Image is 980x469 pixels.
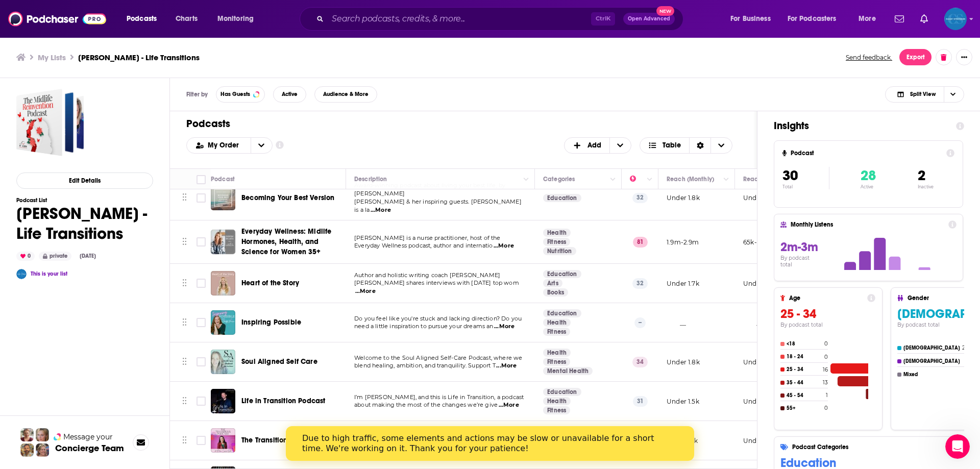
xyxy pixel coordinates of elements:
[667,358,700,366] p: Under 1.8k
[181,276,188,291] button: Move
[916,10,932,28] a: Show notifications dropdown
[187,142,251,149] button: open menu
[945,434,970,459] iframe: Intercom live chat
[211,186,235,210] img: Becoming Your Best Version
[16,89,84,156] a: Robin Kencel - Life Transitions
[628,16,670,21] span: Open Advanced
[197,237,206,246] span: Toggle select row
[587,142,601,149] span: Add
[354,234,501,241] span: [PERSON_NAME] is a nurse practitioner, host of the
[918,184,934,189] p: Inactive
[186,117,732,130] h1: Podcasts
[543,309,581,317] a: Education
[663,142,681,149] span: Table
[823,379,828,386] h4: 13
[20,428,34,441] img: Sydney Profile
[241,357,317,366] span: Soul Aligned Self Care
[181,354,188,369] button: Move
[944,8,967,30] img: User Profile
[241,436,320,445] span: The Transitions Podcast
[633,396,648,406] p: 31
[16,269,27,279] img: Ronica Cleary
[743,318,763,327] p: __
[496,362,517,370] span: ...More
[16,172,153,189] button: Edit Details
[789,294,863,302] h4: Age
[667,397,699,406] p: Under 1.5k
[211,389,235,413] img: Life in Transition Podcast
[354,393,524,401] span: I’m [PERSON_NAME], and this is Life in Transition, a podcast
[859,12,876,26] span: More
[885,86,964,103] button: Choose View
[186,91,208,98] h3: Filter by
[780,255,822,268] h4: By podcast total
[656,6,675,16] span: New
[543,349,571,357] a: Health
[787,341,822,347] h4: <18
[543,288,568,297] a: Books
[354,198,522,213] span: [PERSON_NAME] & her inspiring guests. [PERSON_NAME] is a la
[251,138,272,153] button: open menu
[276,140,284,150] a: Show additional information
[355,287,376,295] span: ...More
[543,367,593,375] a: Mental Health
[644,174,656,186] button: Column Actions
[543,229,571,237] a: Health
[774,119,948,132] h1: Insights
[543,406,570,414] a: Fitness
[211,230,235,254] a: Everyday Wellness: Midlife Hormones, Health, and Science for Women 35+
[241,317,301,328] a: Inspiring Possible
[211,271,235,295] img: Heart of the Story
[354,315,522,322] span: Do you feel like you're stuck and lacking direction? Do you
[903,372,964,378] h4: Mixed
[499,401,519,409] span: ...More
[197,279,206,288] span: Toggle select row
[899,49,932,65] button: Export
[956,49,972,65] button: Show More Button
[791,221,944,228] h4: Monthly Listens
[787,366,821,373] h4: 25 - 34
[633,237,648,247] p: 81
[39,252,71,261] div: private
[667,238,699,246] p: 1.9m-2.9m
[241,193,334,202] span: Becoming Your Best Version
[176,12,198,26] span: Charts
[823,366,828,373] h4: 16
[962,344,968,351] h4: 29
[241,227,342,257] a: Everyday Wellness: Midlife Hormones, Health, and Science for Women 35+
[667,318,686,327] p: __
[743,238,768,246] p: 65k-97k
[780,306,875,322] h3: 25 - 34
[891,10,908,28] a: Show notifications dropdown
[181,190,188,206] button: Move
[8,9,106,29] img: Podchaser - Follow, Share and Rate Podcasts
[824,340,828,347] h4: 0
[843,53,895,62] button: Send feedback.
[119,11,170,27] button: open menu
[76,252,100,260] div: [DATE]
[241,397,325,405] span: Life in Transition Podcast
[181,315,188,330] button: Move
[309,7,693,31] div: Search podcasts, credits, & more...
[181,393,188,409] button: Move
[197,193,206,203] span: Toggle select row
[792,443,980,451] h4: Podcast Categories
[16,204,153,243] h1: [PERSON_NAME] - Life Transitions
[354,323,494,330] span: need a little inspiration to pursue your dreams an
[543,358,570,366] a: Fitness
[241,357,317,367] a: Soul Aligned Self Care
[944,8,967,30] span: Logged in as ClearyStrategies
[861,167,876,184] span: 28
[787,392,824,399] h4: 45 - 54
[494,323,514,331] span: ...More
[211,173,235,185] div: Podcast
[38,53,66,62] a: My Lists
[211,350,235,374] img: Soul Aligned Self Care
[640,137,733,154] button: Choose View
[494,242,514,250] span: ...More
